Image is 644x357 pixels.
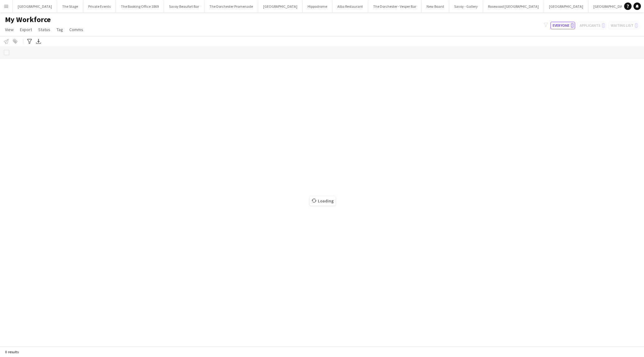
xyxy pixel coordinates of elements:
button: Savoy Beaufort Bar [164,0,204,12]
span: Loading [310,196,336,206]
button: New Board [422,0,449,12]
button: [GEOGRAPHIC_DATA] [13,0,57,12]
button: [GEOGRAPHIC_DATA] [588,0,633,12]
button: [GEOGRAPHIC_DATA] [258,0,303,12]
span: Export [20,27,32,32]
button: The Stage [57,0,83,12]
span: Comms [69,27,83,32]
button: Private Events [83,0,116,12]
button: Rosewood [GEOGRAPHIC_DATA] [483,0,544,12]
button: Everyone0 [550,22,575,29]
button: The Dorchester Promenade [204,0,258,12]
a: View [2,25,16,34]
span: 0 [571,23,574,28]
span: My Workforce [5,15,51,24]
app-action-btn: Export XLSX [35,38,42,45]
button: Hippodrome [303,0,332,12]
app-action-btn: Advanced filters [26,38,33,45]
button: [GEOGRAPHIC_DATA] [544,0,588,12]
a: Tag [54,25,66,34]
button: The Dorchester - Vesper Bar [368,0,422,12]
span: Tag [57,27,63,32]
a: Export [17,25,34,34]
span: Status [38,27,50,32]
button: The Booking Office 1869 [116,0,164,12]
button: Savoy - Gallery [449,0,483,12]
span: View [5,27,14,32]
a: Comms [67,25,86,34]
a: Status [36,25,53,34]
button: Alba Restaurant [332,0,368,12]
